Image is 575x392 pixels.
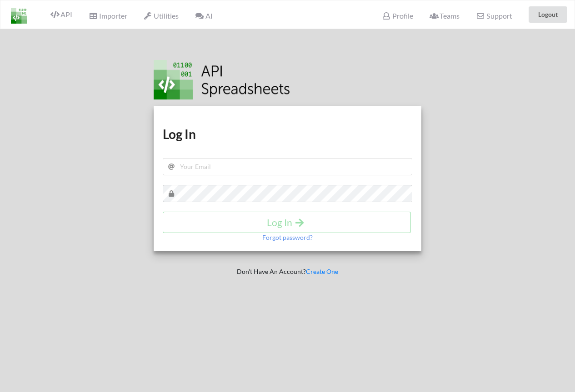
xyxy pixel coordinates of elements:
span: Profile [382,11,413,20]
img: LogoIcon.png [11,8,27,24]
img: Logo.png [154,60,290,99]
a: Create One [306,268,338,275]
span: Support [476,12,512,20]
p: Don't Have An Account? [147,267,428,276]
span: API [50,10,72,19]
h1: Log In [163,126,413,142]
span: Teams [430,11,460,20]
input: Your Email [163,158,413,175]
button: Logout [529,6,567,23]
span: AI [195,11,212,20]
span: Importer [89,11,127,20]
span: Utilities [144,11,179,20]
p: Forgot password? [262,233,313,242]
